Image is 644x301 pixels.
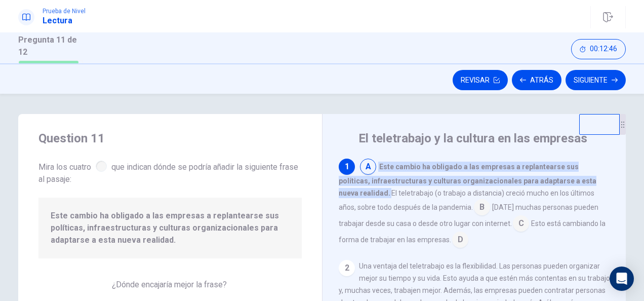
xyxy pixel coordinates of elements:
span: Este cambio ha obligado a las empresas a replantearse sus políticas, infraestructuras y culturas ... [51,210,290,246]
span: D [452,232,468,248]
h4: El teletrabajo y la cultura en las empresas [358,130,587,146]
span: El teletrabajo (o trabajo a distancia) creció mucho en los últimos años, sobre todo después de la... [339,189,594,211]
span: C [513,215,529,232]
span: 00:12:46 [590,45,617,53]
h1: Lectura [43,15,86,27]
span: B [474,199,490,215]
span: A [360,159,376,175]
button: Revisar [453,70,508,90]
div: Open Intercom Messenger [610,267,634,291]
span: Mira los cuatro que indican dónde se podría añadir la siguiente frase al pasaje: [38,159,302,185]
span: Prueba de Nivel [43,8,86,15]
button: Atrás [512,70,561,90]
h4: Question 11 [38,130,302,146]
span: ¿Dónde encajaría mejor la frase? [112,280,229,289]
div: 1 [339,159,355,175]
h1: Pregunta 11 de 12 [18,34,83,58]
button: Siguiente [566,70,626,90]
span: Este cambio ha obligado a las empresas a replantearse sus políticas, infraestructuras y culturas ... [339,162,596,198]
button: 00:12:46 [571,39,626,59]
div: 2 [339,260,355,276]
